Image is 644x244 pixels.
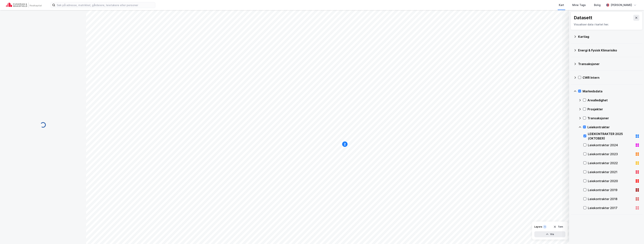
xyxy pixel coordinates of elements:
[543,225,547,229] div: 1
[583,75,640,80] div: CWR Intern
[594,3,601,7] div: Bolig
[534,231,565,237] button: Vis
[578,48,640,53] div: Energi & Fysisk Klimarisiko
[588,132,634,141] div: LEIEKONTRAKTER 2025 (OKTOBER)
[583,89,640,93] div: Markedsdata
[574,15,592,21] div: Datasett
[572,3,586,7] div: Mine Tags
[588,179,634,183] div: Leiekontrakter 2020
[588,143,634,147] div: Leiekontrakter 2024
[588,197,634,201] div: Leiekontrakter 2018
[40,122,46,128] img: spinner.a6d8c91a73a9ac5275cf975e30b51cfb.svg
[559,3,564,7] div: Kart
[588,206,634,210] div: Leiekontrakter 2017
[587,116,640,120] div: Transaksjoner
[344,143,346,146] text: 2
[588,152,634,156] div: Leiekontrakter 2023
[578,62,640,66] div: Transaksjoner
[587,98,640,102] div: Arealledighet
[534,225,542,228] div: Layers
[574,22,639,27] div: Visualiser data i kartet her.
[588,188,634,192] div: Leiekontrakter 2019
[587,125,640,129] div: Leiekontrakter
[551,224,565,230] button: Tøm
[342,141,348,147] div: Map marker
[588,170,634,174] div: Leiekontrakter 2021
[625,226,644,244] iframe: Chat Widget
[578,34,640,39] div: Kartlag
[587,107,640,111] div: Prosjekter
[588,161,634,165] div: Leiekontrakter 2022
[6,2,42,8] img: cushman-wakefield-realkapital-logo.202ea83816669bd177139c58696a8fa1.svg
[611,3,632,7] div: [PERSON_NAME]
[55,2,155,8] input: Søk på adresse, matrikkel, gårdeiere, leietakere eller personer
